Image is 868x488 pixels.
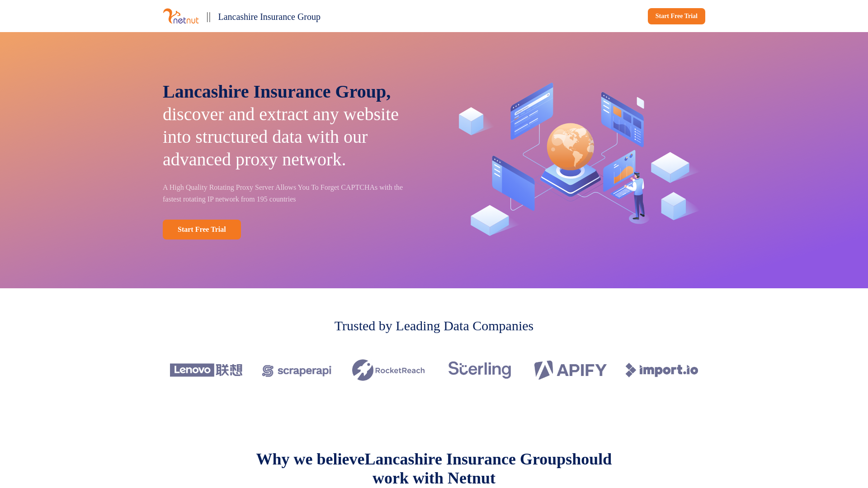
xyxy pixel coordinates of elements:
[253,450,615,488] p: Why we believe should work with Netnut
[163,220,241,239] a: Start Free Trial
[335,315,534,336] p: Trusted by Leading Data Companies
[206,7,211,25] p: ||
[648,8,705,24] a: Start Free Trial
[365,450,566,468] span: Lancashire Insurance Group
[163,81,391,102] span: Lancashire Insurance Group,
[163,182,421,205] p: A High Quality Rotating Proxy Server Allows You To Forget CAPTCHAs with the fastest rotating IP n...
[218,12,321,22] span: Lancashire Insurance Group
[163,80,421,171] p: discover and extract any website into structured data with our advanced proxy network.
